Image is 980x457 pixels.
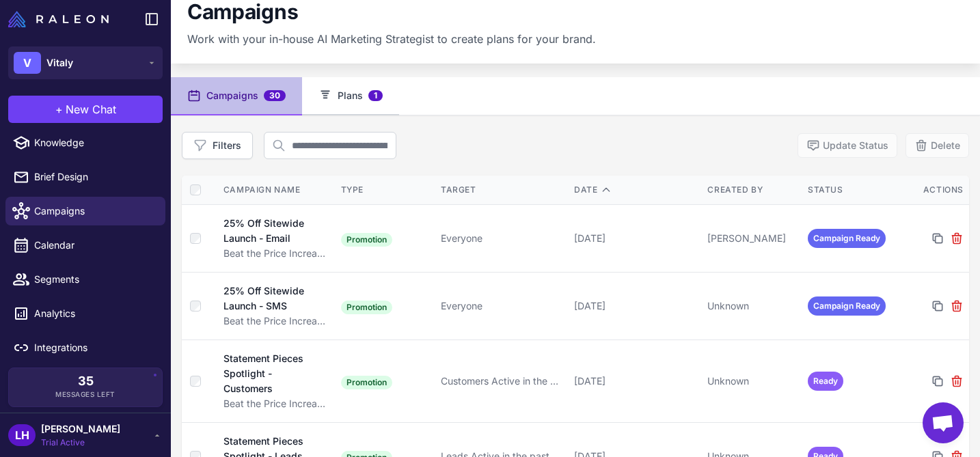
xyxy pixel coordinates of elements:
[264,90,286,101] span: 30
[223,216,318,246] div: 25% Off Sitewide Launch - Email
[34,238,154,253] span: Calendar
[302,77,399,115] button: Plans1
[223,246,327,261] div: Beat the Price Increase: 25% Off Sitewide Campaign
[171,77,302,115] button: Campaigns30
[441,184,563,196] div: Target
[8,46,163,79] button: VVitaly
[223,314,327,329] div: Beat the Price Increase: 25% Off Sitewide Campaign
[808,296,886,316] span: Campaign Ready
[808,184,897,196] div: Status
[14,52,41,74] div: V
[441,299,563,314] div: Everyone
[8,11,114,27] a: Raleon Logo
[707,374,796,389] div: Unknown
[5,299,165,328] a: Analytics
[5,197,165,225] a: Campaigns
[808,372,843,391] span: Ready
[34,340,154,355] span: Integrations
[798,133,897,158] button: Update Status
[8,424,36,446] div: LH
[5,265,165,294] a: Segments
[574,231,696,246] div: [DATE]
[341,184,430,196] div: Type
[341,376,392,389] span: Promotion
[5,333,165,362] a: Integrations
[8,96,163,123] button: +New Chat
[5,128,165,157] a: Knowledge
[707,231,796,246] div: [PERSON_NAME]
[341,301,392,314] span: Promotion
[46,55,73,70] span: Vitaly
[902,176,969,205] th: Actions
[368,90,383,101] span: 1
[574,184,696,196] div: Date
[574,374,696,389] div: [DATE]
[707,184,796,196] div: Created By
[707,299,796,314] div: Unknown
[41,421,120,437] span: [PERSON_NAME]
[574,299,696,314] div: [DATE]
[182,132,253,159] button: Filters
[223,351,318,396] div: Statement Pieces Spotlight - Customers
[55,389,115,400] span: Messages Left
[34,135,154,150] span: Knowledge
[441,374,563,389] div: Customers Active in the past 180 days, Loyal Customers
[55,101,63,117] span: +
[78,375,94,387] span: 35
[8,11,109,27] img: Raleon Logo
[223,283,317,314] div: 25% Off Sitewide Launch - SMS
[34,204,154,219] span: Campaigns
[923,402,964,443] div: Open chat
[5,163,165,191] a: Brief Design
[34,272,154,287] span: Segments
[66,101,116,117] span: New Chat
[223,184,327,196] div: Campaign Name
[5,231,165,260] a: Calendar
[34,169,154,184] span: Brief Design
[906,133,969,158] button: Delete
[808,229,886,248] span: Campaign Ready
[441,231,563,246] div: Everyone
[341,233,392,247] span: Promotion
[187,31,596,47] p: Work with your in-house AI Marketing Strategist to create plans for your brand.
[41,437,120,449] span: Trial Active
[34,306,154,321] span: Analytics
[223,396,327,411] div: Beat the Price Increase: 25% Off Sitewide Campaign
